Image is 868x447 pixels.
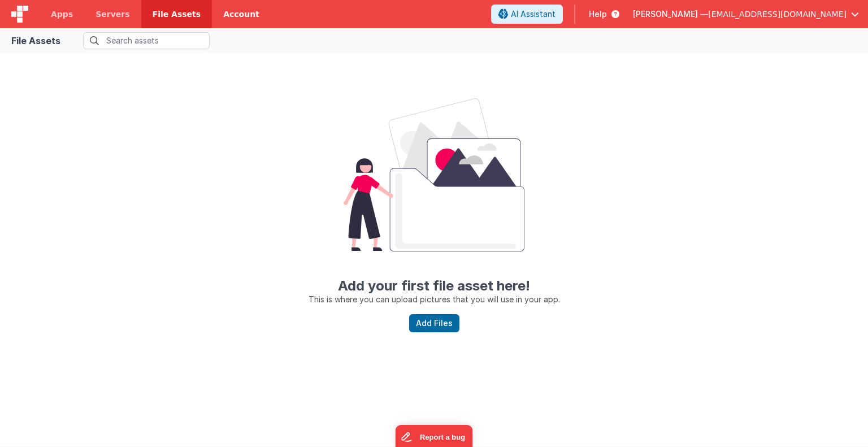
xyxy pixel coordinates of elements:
[338,277,530,294] strong: Add your first file asset here!
[18,293,850,305] p: This is where you can upload pictures that you will use in your app.
[96,8,129,20] span: Servers
[11,34,60,47] div: File Assets
[708,8,847,20] span: [EMAIL_ADDRESS][DOMAIN_NAME]
[83,32,210,49] input: Search assets
[51,8,73,20] span: Apps
[589,8,607,20] span: Help
[511,8,555,20] span: AI Assistant
[409,314,459,332] button: Add Files
[153,8,201,20] span: File Assets
[491,5,563,24] button: AI Assistant
[633,8,859,20] button: [PERSON_NAME] — [EMAIL_ADDRESS][DOMAIN_NAME]
[344,98,524,251] img: Smiley face
[633,8,708,20] span: [PERSON_NAME] —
